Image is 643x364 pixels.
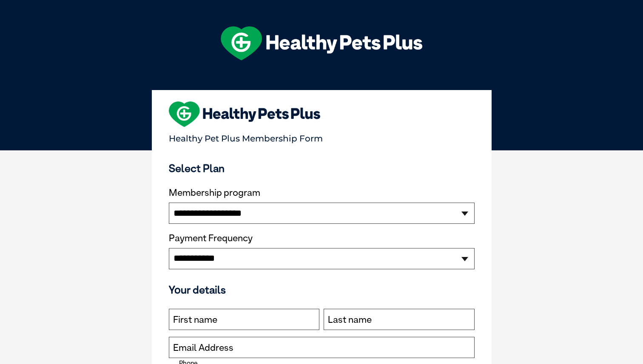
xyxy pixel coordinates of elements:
[169,283,475,296] h3: Your details
[169,233,253,244] label: Payment Frequency
[169,187,475,198] label: Membership program
[169,130,475,144] p: Healthy Pet Plus Membership Form
[169,102,321,127] img: heart-shape-hpp-logo-large.png
[173,314,217,325] label: First name
[173,342,233,353] label: Email Address
[328,314,372,325] label: Last name
[169,162,475,175] h3: Select Plan
[221,26,422,60] img: hpp-logo-landscape-green-white.png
